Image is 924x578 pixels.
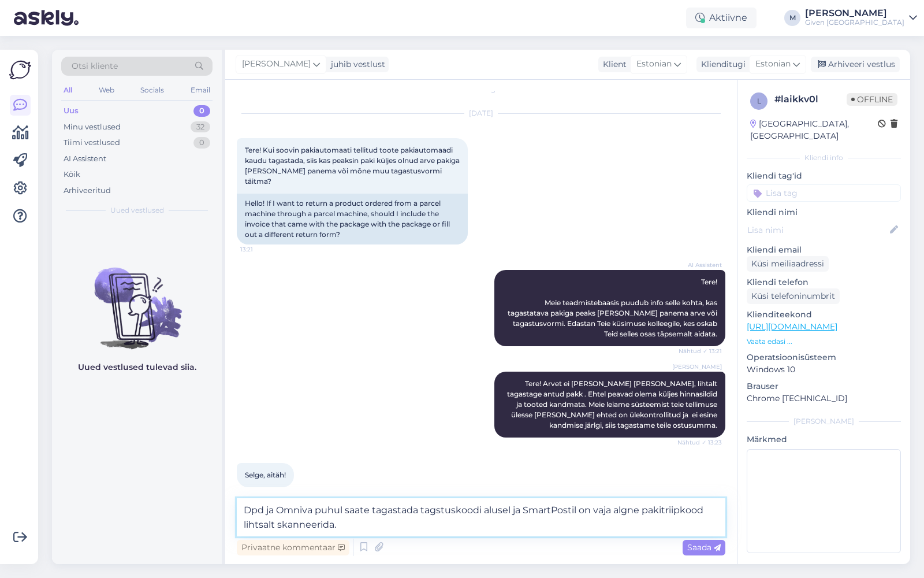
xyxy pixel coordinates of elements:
p: Kliendi email [747,244,901,256]
span: Estonian [636,58,672,71]
span: Uued vestlused [110,205,164,216]
div: Küsi meiliaadressi [747,256,829,272]
span: AI Assistent [679,261,722,269]
textarea: Dpd ja Omniva puhul saate tagastada tagstuskoodi alusel ja SmartPostil on vaja algne pakitriipkoo... [237,498,725,536]
div: [GEOGRAPHIC_DATA], [GEOGRAPHIC_DATA] [750,118,878,142]
div: Aktiivne [686,8,757,28]
p: Märkmed [747,433,901,446]
span: Saada [687,542,721,553]
div: AI Assistent [64,153,106,165]
span: Estonian [755,58,791,71]
span: Offline [847,93,897,106]
div: M [784,10,800,26]
input: Lisa nimi [747,224,888,236]
span: [PERSON_NAME] [242,58,311,71]
div: 0 [193,137,210,149]
div: [PERSON_NAME] [747,416,901,427]
a: [PERSON_NAME]Given [GEOGRAPHIC_DATA] [805,9,917,27]
span: l [757,97,761,105]
p: Chrome [TECHNICAL_ID] [747,392,901,405]
p: Windows 10 [747,364,901,376]
input: Lisa tag [747,184,901,202]
p: Uued vestlused tulevad siia. [78,361,196,373]
p: Klienditeekond [747,309,901,321]
span: Tere! Kui soovin pakiautomaati tellitud toote pakiautomaadi kaudu tagastada, siis kas peaksin pak... [245,146,461,186]
p: Kliendi nimi [747,206,901,218]
div: [PERSON_NAME] [805,9,904,18]
p: Kliendi telefon [747,276,901,288]
div: Klienditugi [696,58,746,71]
div: juhib vestlust [326,58,385,71]
div: Kõik [64,169,80,180]
img: Askly Logo [9,59,31,81]
div: Uus [64,105,79,117]
span: Nähtud ✓ 13:23 [677,438,722,447]
div: Privaatne kommentaar [237,540,349,555]
div: 0 [193,105,210,117]
div: Arhiveeri vestlus [811,57,900,72]
div: [DATE] [237,108,725,118]
div: Socials [138,83,166,98]
span: Selge, aitäh! [245,470,286,479]
div: Email [188,83,213,98]
div: Tiimi vestlused [64,137,120,149]
span: Tere! Arvet ei [PERSON_NAME] [PERSON_NAME], lihtalt tagastage antud pakk . Ehtel peavad olema kül... [507,379,719,429]
p: Vaata edasi ... [747,336,901,347]
p: Operatsioonisüsteem [747,351,901,364]
div: All [61,83,74,98]
a: [URL][DOMAIN_NAME] [747,321,837,332]
div: Hello! If I want to return a product ordered from a parcel machine through a parcel machine, shou... [237,194,468,244]
div: Kliendi info [747,153,901,163]
div: Klient [598,58,627,71]
div: Web [96,83,117,98]
p: Brauser [747,380,901,392]
span: Nähtud ✓ 13:21 [679,347,722,355]
span: [PERSON_NAME] [672,362,722,371]
div: Minu vestlused [64,121,121,133]
div: 32 [191,121,210,133]
div: Küsi telefoninumbrit [747,288,840,304]
img: No chats [52,247,222,351]
div: Arhiveeritud [64,185,111,197]
span: 13:21 [240,245,284,254]
div: # laikkv0l [774,92,847,106]
div: Given [GEOGRAPHIC_DATA] [805,18,904,27]
p: Kliendi tag'id [747,170,901,182]
span: Otsi kliente [72,60,118,72]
